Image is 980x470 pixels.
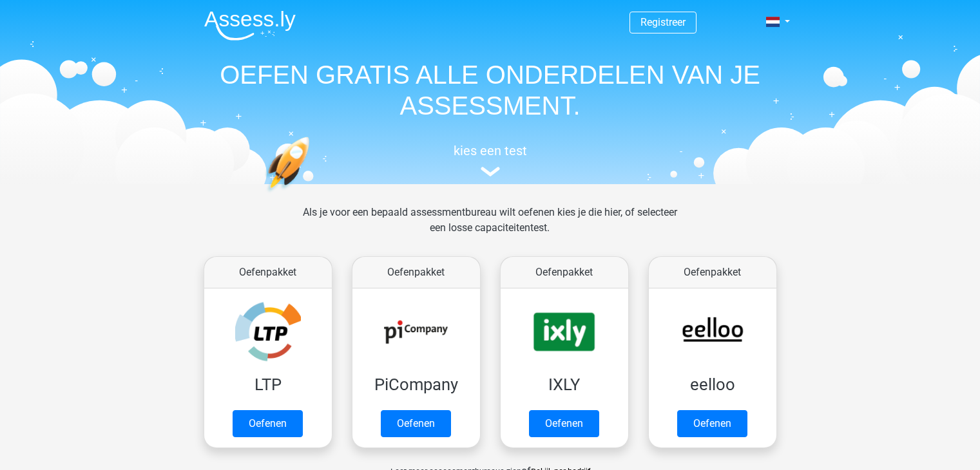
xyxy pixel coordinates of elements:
img: assessment [481,167,500,176]
a: kies een test [194,143,787,177]
a: Oefenen [677,410,747,437]
div: Als je voor een bepaald assessmentbureau wilt oefenen kies je die hier, of selecteer een losse ca... [293,205,687,251]
a: Oefenen [233,410,303,437]
a: Oefenen [529,410,599,437]
a: Oefenen [381,410,451,437]
h1: OEFEN GRATIS ALLE ONDERDELEN VAN JE ASSESSMENT. [194,59,787,121]
h5: kies een test [194,143,787,158]
a: Registreer [640,16,686,28]
img: Assessly [204,10,296,41]
img: oefenen [265,136,360,253]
